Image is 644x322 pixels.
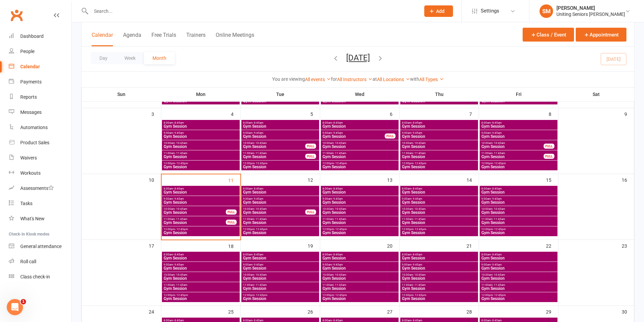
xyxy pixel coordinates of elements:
[322,221,397,225] span: Gym Session
[322,152,397,155] span: 11:00am
[400,87,479,101] th: Thu
[481,263,556,266] span: 9:00am
[322,124,397,128] span: Gym Session
[334,207,346,210] span: - 10:45am
[402,200,477,204] span: Gym Session
[255,228,267,231] span: - 12:45pm
[243,228,318,231] span: 12:00pm
[163,200,238,204] span: Gym Session
[9,135,71,150] a: Product Sales
[481,253,556,256] span: 8:00am
[481,124,556,128] span: Gym Session
[163,210,226,215] span: Gym Session
[322,283,397,287] span: 11:00am
[322,197,397,200] span: 9:00am
[255,162,267,165] span: - 12:45pm
[9,120,71,135] a: Automations
[413,162,426,165] span: - 12:45pm
[332,187,343,190] span: - 8:45am
[243,145,306,149] span: Gym Session
[402,142,477,145] span: 10:00am
[241,87,320,101] th: Tue
[402,134,477,139] span: Gym Session
[253,197,263,200] span: - 9:45am
[163,190,238,194] span: Gym Session
[9,181,71,196] a: Assessments
[402,145,477,149] span: Gym Session
[310,108,320,119] div: 5
[402,162,477,165] span: 12:00pm
[624,108,634,119] div: 9
[322,228,397,231] span: 12:00pm
[243,142,306,145] span: 10:00am
[544,144,554,149] div: FULL
[493,152,505,155] span: - 11:45am
[9,59,71,74] a: Calendar
[481,155,544,159] span: Gym Session
[481,3,499,19] span: Settings
[243,162,318,165] span: 12:00pm
[151,32,176,46] button: Free Trials
[20,259,36,264] div: Roll call
[163,187,238,190] span: 8:00am
[411,197,422,200] span: - 9:45am
[322,266,397,270] span: Gym Session
[402,228,477,231] span: 12:00pm
[491,121,502,124] span: - 8:45am
[20,244,62,249] div: General attendance
[622,240,634,251] div: 23
[622,174,634,185] div: 16
[9,166,71,181] a: Workouts
[413,142,426,145] span: - 10:45am
[175,228,188,231] span: - 12:45pm
[402,121,477,124] span: 8:00am
[322,210,397,215] span: Gym Session
[9,105,71,120] a: Messages
[493,207,505,210] span: - 10:45am
[163,152,238,155] span: 11:00am
[243,152,306,155] span: 11:00am
[402,207,477,210] span: 10:00am
[402,187,477,190] span: 8:00am
[387,174,399,185] div: 13
[20,33,44,39] div: Dashboard
[173,197,184,200] span: - 9:45am
[322,207,397,210] span: 10:00am
[481,162,556,165] span: 12:00pm
[243,218,318,221] span: 11:00am
[481,207,556,210] span: 10:00am
[253,187,263,190] span: - 8:45am
[216,32,254,46] button: Online Meetings
[576,28,626,42] button: Appointment
[402,218,477,221] span: 11:00am
[556,5,625,11] div: [PERSON_NAME]
[491,263,502,266] span: - 9:45am
[163,263,238,266] span: 9:00am
[20,64,40,69] div: Calendar
[337,77,373,82] a: All Instructors
[163,256,238,260] span: Gym Session
[424,5,453,17] button: Add
[243,256,318,260] span: Gym Session
[413,218,426,221] span: - 11:45am
[7,299,23,315] iframe: Intercom live chat
[390,108,399,119] div: 6
[523,28,574,42] button: Class / Event
[410,76,419,82] strong: with
[92,32,113,46] button: Calendar
[481,218,556,221] span: 11:00am
[322,121,397,124] span: 8:00am
[402,263,477,266] span: 9:00am
[493,228,506,231] span: - 12:45pm
[149,174,161,185] div: 10
[226,220,237,225] div: FULL
[322,145,397,149] span: Gym Session
[20,170,41,176] div: Workouts
[493,273,505,276] span: - 10:45am
[253,131,263,134] span: - 9:45am
[334,142,346,145] span: - 10:45am
[175,218,187,221] span: - 11:45am
[402,231,477,235] span: Gym Session
[243,124,318,128] span: Gym Session
[556,11,625,17] div: Uniting Seniors [PERSON_NAME]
